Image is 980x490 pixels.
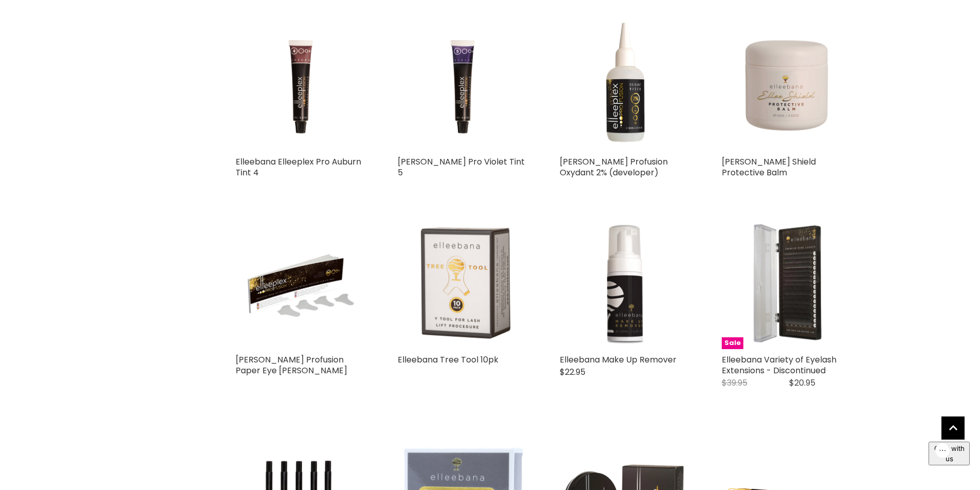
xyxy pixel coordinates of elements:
a: [PERSON_NAME] Pro Violet Tint 5 [398,156,525,178]
a: Elleebana Variety of Eyelash Extensions - Discontinued Sale [722,218,853,349]
img: Elleebana Elleeplex Profusion Oxydant 2% (developer) [560,20,691,151]
img: Elleebana Variety of Eyelash Extensions - Discontinued [722,218,853,349]
a: Elleebana Tree Tool 10pk Elleebana Tree Tool 10pk [398,218,529,349]
iframe: Gorgias live chat messenger [929,442,970,480]
span: $39.95 [722,377,747,389]
img: Elleebana Elleeplex Pro Violet Tint 5 [398,20,529,151]
img: Elleebana Tree Tool 10pk [398,218,529,349]
a: Elleebana Make Up Remover [560,354,676,366]
a: [PERSON_NAME] Shield Protective Balm [722,156,816,178]
a: [PERSON_NAME] Profusion Oxydant 2% (developer) [560,156,668,178]
span: $22.95 [560,366,585,378]
a: Elleebana Elleeplex Profusion Paper Eye Shields [236,218,367,349]
a: Elleebana Ellee Shield Protective Balm [722,20,853,151]
a: Elleebana Tree Tool 10pk [398,354,498,366]
a: Elleebana Elleeplex Pro Auburn Tint 4 [236,156,361,178]
img: Elleebana Elleeplex Pro Auburn Tint 4 [236,20,367,151]
img: Elleebana Ellee Shield Protective Balm [722,21,853,150]
a: [PERSON_NAME] Profusion Paper Eye [PERSON_NAME] [236,354,347,376]
span: Sale [722,337,743,349]
img: Elleebana Elleeplex Profusion Paper Eye Shields [236,240,367,328]
span: $20.95 [789,377,815,389]
a: Elleebana Variety of Eyelash Extensions - Discontinued [722,354,836,376]
img: Elleebana Make Up Remover [560,218,691,349]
